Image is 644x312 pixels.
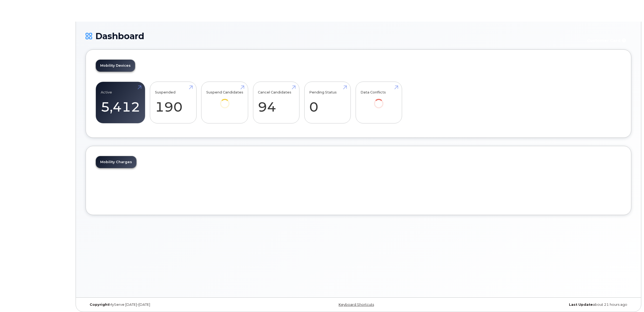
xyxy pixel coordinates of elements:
[206,85,243,116] a: Suspend Candidates
[258,85,294,120] a: Cancel Candidates 94
[90,303,109,307] strong: Copyright
[449,303,631,307] div: about 21 hours ago
[360,85,397,116] a: Data Conflicts
[155,85,191,120] a: Suspended 190
[101,85,140,120] a: Active 5,412
[86,303,268,307] div: MyServe [DATE]–[DATE]
[569,303,593,307] strong: Last Update
[583,36,631,45] button: Customer Card
[96,60,135,72] a: Mobility Devices
[96,156,136,168] a: Mobility Charges
[86,31,580,41] h1: Dashboard
[339,303,374,307] a: Keyboard Shortcuts
[309,85,346,120] a: Pending Status 0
